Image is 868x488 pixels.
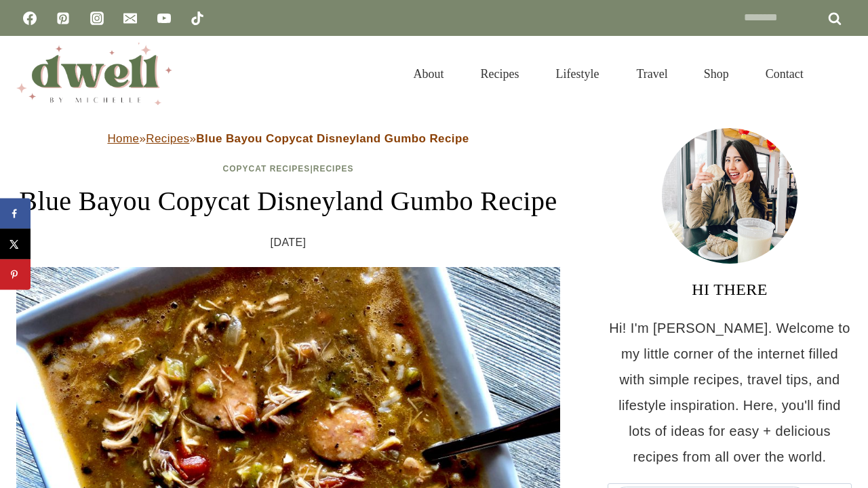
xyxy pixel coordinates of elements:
[83,5,111,32] a: Instagram
[618,50,686,98] a: Travel
[184,5,211,32] a: TikTok
[223,164,311,174] a: Copycat Recipes
[146,132,189,145] a: Recipes
[686,50,747,98] a: Shop
[395,50,462,98] a: About
[829,62,852,85] button: View Search Form
[462,50,538,98] a: Recipes
[16,5,43,32] a: Facebook
[223,164,354,174] span: |
[313,164,354,174] a: Recipes
[271,232,307,253] time: [DATE]
[107,132,139,145] a: Home
[151,5,178,32] a: YouTube
[538,50,618,98] a: Lifestyle
[395,50,822,98] nav: Primary Navigation
[608,277,852,302] h3: HI THERE
[16,181,560,222] h1: Blue Bayou Copycat Disneyland Gumbo Recipe
[196,132,469,145] strong: Blue Bayou Copycat Disneyland Gumbo Recipe
[16,43,172,105] img: DWELL by michelle
[107,132,469,145] span: » »
[747,50,822,98] a: Contact
[117,5,144,32] a: Email
[50,5,77,32] a: Pinterest
[608,315,852,470] p: Hi! I'm [PERSON_NAME]. Welcome to my little corner of the internet filled with simple recipes, tr...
